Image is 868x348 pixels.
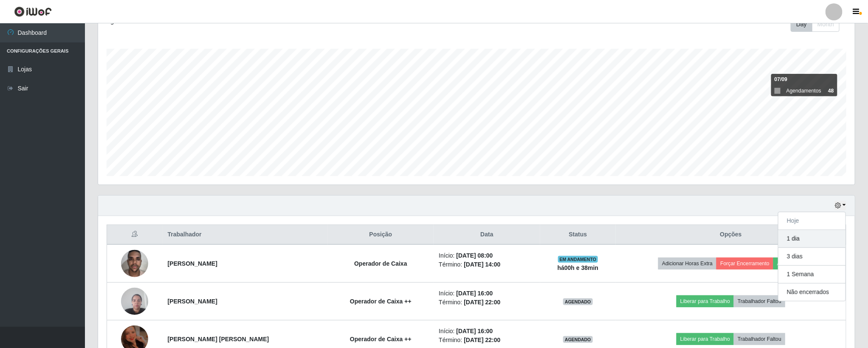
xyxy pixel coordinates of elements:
[778,212,845,230] button: Hoje
[773,258,803,269] button: Avaliação
[434,225,540,245] th: Data
[464,261,500,268] time: [DATE] 14:00
[168,298,217,305] strong: [PERSON_NAME]
[778,248,845,266] button: 3 dias
[658,258,716,269] button: Adicionar Horas Extra
[778,266,845,283] button: 1 Semana
[778,230,845,248] button: 1 dia
[439,289,535,298] li: Início:
[457,252,493,259] time: [DATE] 08:00
[439,251,535,260] li: Início:
[676,333,734,345] button: Liberar para Trabalho
[791,17,846,32] div: Toolbar with button groups
[354,260,407,267] strong: Operador de Caixa
[328,225,434,245] th: Posição
[791,17,840,32] div: First group
[616,225,846,245] th: Opções
[558,264,599,271] strong: há 00 h e 38 min
[563,298,593,305] span: AGENDADO
[464,337,500,343] time: [DATE] 22:00
[350,336,411,342] strong: Operador de Caixa ++
[439,298,535,307] li: Término:
[812,17,840,32] button: Month
[558,256,598,263] span: EM ANDAMENTO
[734,333,785,345] button: Trabalhador Faltou
[121,283,148,319] img: 1731148670684.jpeg
[439,327,535,336] li: Início:
[716,258,773,269] button: Forçar Encerramento
[168,260,217,267] strong: [PERSON_NAME]
[457,290,493,297] time: [DATE] 16:00
[439,260,535,269] li: Término:
[734,295,785,307] button: Trabalhador Faltou
[121,245,148,281] img: 1738464448024.jpeg
[457,328,493,334] time: [DATE] 16:00
[350,298,411,305] strong: Operador de Caixa ++
[778,283,845,301] button: Não encerrados
[464,299,500,306] time: [DATE] 22:00
[14,6,52,17] img: CoreUI Logo
[540,225,616,245] th: Status
[791,17,812,32] button: Day
[168,336,269,342] strong: [PERSON_NAME] [PERSON_NAME]
[676,295,734,307] button: Liberar para Trabalho
[563,336,593,343] span: AGENDADO
[439,336,535,345] li: Término:
[163,225,328,245] th: Trabalhador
